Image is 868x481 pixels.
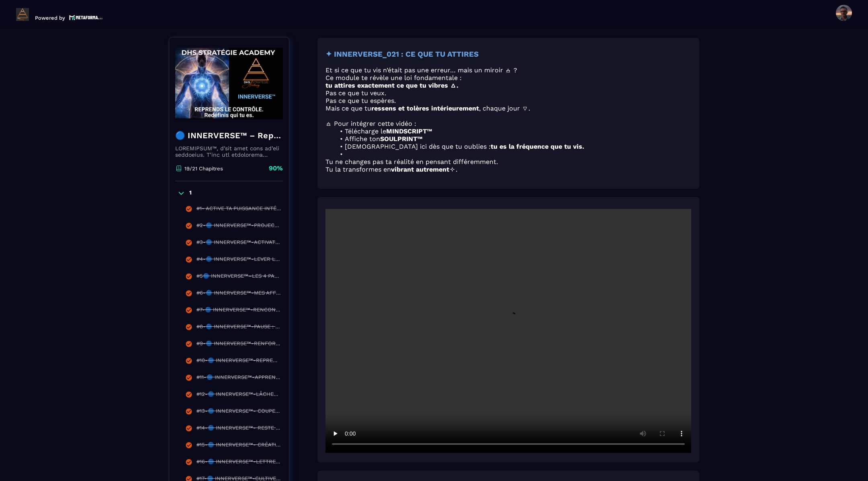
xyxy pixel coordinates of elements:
[371,104,479,112] strong: ressens et tolères intérieurement
[197,323,281,332] div: #8-🔵 INNERVERSE™-PAUSE : TU VIENS D’ACTIVER TON NOUVEAU CYCLE
[175,130,283,141] h4: 🔵 INNERVERSE™ – Reprogrammation Quantique & Activation du Soi Réel
[335,127,691,135] li: Télécharge le
[197,458,281,467] div: #16-🔵 INNERVERSE™-LETTRE DE COLÈRE
[197,442,281,450] div: #15-🔵 INNERVERSE™- CRÉATION DE TREMPLINS
[325,158,691,166] p: Tu ne changes pas ta réalité en pensant différemment.
[380,135,422,143] strong: SOULPRINT™
[325,104,691,112] p: Mais ce que tu , chaque jour 🜄.
[325,74,691,82] p: Ce module te révèle une loi fondamentale :
[335,143,691,150] li: [DEMOGRAPHIC_DATA] ici dès que tu oublies :
[197,408,281,417] div: #13-🔵 INNERVERSE™- COUPER LES SACS DE SABLE
[197,239,281,248] div: #3-🔵 INNERVERSE™-ACTIVATION PUISSANTE
[325,97,691,104] p: Pas ce que tu espères.
[325,50,479,59] strong: ✦ INNERVERSE_021 : CE QUE TU ATTIRES
[197,374,281,383] div: #11-🔵 INNERVERSE™-APPRENDS À DIRE NON
[197,425,281,434] div: #14-🔵 INNERVERSE™- RESTE TOI-MÊME
[325,120,691,127] p: 🜁 Pour intégrer cette vidéo :
[325,166,691,173] p: Tu la transformes en 🝊.
[16,8,29,21] img: logo-branding
[175,145,283,158] p: LOREMIPSUM™, d’sit amet cons ad’eli seddoeius. T’inc utl etdolorema aliquaeni ad minimveniamqui n...
[197,256,281,265] div: #4-🔵 INNERVERSE™-LEVER LES VOILES INTÉRIEURS
[491,143,584,150] strong: tu es la fréquence que tu vis.
[197,222,281,231] div: #2-🔵 INNERVERSE™-PROJECTION & TRANSFORMATION PERSONNELLE
[184,166,223,172] p: 19/21 Chapitres
[197,307,281,315] div: #7-🔵 INNERVERSE™-RENCONTRE AVEC TON ENFANT INTÉRIEUR.
[69,14,103,21] img: logo
[325,82,459,89] strong: tu attires exactement ce que tu vibres 🜂.
[197,340,281,349] div: #9-🔵 INNERVERSE™-RENFORCE TON MINDSET
[335,135,691,143] li: Affiche ton
[325,66,691,74] p: Et si ce que tu vis n’était pas une erreur… mais un miroir 🜁 ?
[197,273,281,282] div: #5🔵 INNERVERSE™–LES 4 PALIERS VERS TA PRISE DE CONSCIENCE RÉUSSIE
[197,357,281,366] div: #10-🔵 INNERVERSE™-REPRENDS TON POUVOIR
[189,189,192,197] p: 1
[325,89,691,97] p: Pas ce que tu veux.
[386,127,432,135] strong: MINDSCRIPT™
[35,15,65,21] p: Powered by
[197,290,281,299] div: #6-🔵 INNERVERSE™-MES AFFIRMATIONS POSITIVES
[197,391,281,400] div: #12-🔵 INNERVERSE™-LÂCHER-PRISE
[391,166,449,173] strong: vibrant autrement
[175,43,283,124] img: banner
[197,205,281,214] div: #1- ACTIVE TA PUISSANCE INTÉRIEURE
[269,164,283,173] p: 90%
